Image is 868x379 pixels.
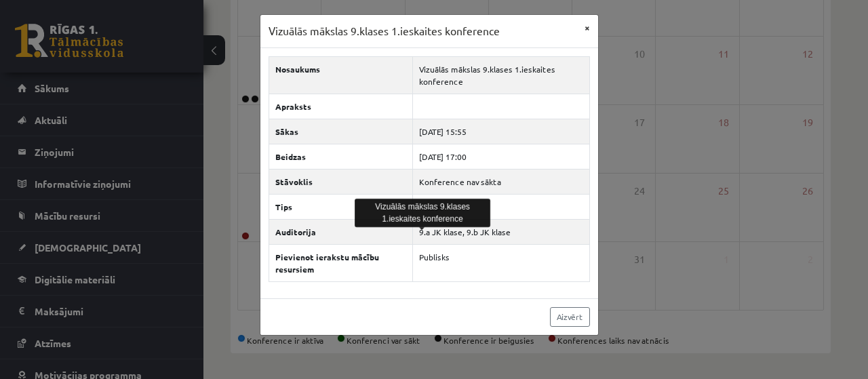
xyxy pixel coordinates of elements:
td: Klases [412,194,589,219]
td: Vizuālās mākslas 9.klases 1.ieskaites konference [412,56,589,94]
td: [DATE] 17:00 [412,144,589,169]
td: Konference nav sākta [412,169,589,194]
h3: Vizuālās mākslas 9.klases 1.ieskaites konference [269,23,500,39]
a: Aizvērt [550,307,590,327]
th: Sākas [269,119,412,144]
th: Apraksts [269,94,412,119]
th: Stāvoklis [269,169,412,194]
th: Nosaukums [269,56,412,94]
div: Vizuālās mākslas 9.klases 1.ieskaites konference [355,199,490,227]
td: [DATE] 15:55 [412,119,589,144]
th: Tips [269,194,412,219]
td: Publisks [412,244,589,281]
td: 9.a JK klase, 9.b JK klase [412,219,589,244]
th: Beidzas [269,144,412,169]
th: Pievienot ierakstu mācību resursiem [269,244,412,281]
th: Auditorija [269,219,412,244]
button: × [576,15,598,41]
